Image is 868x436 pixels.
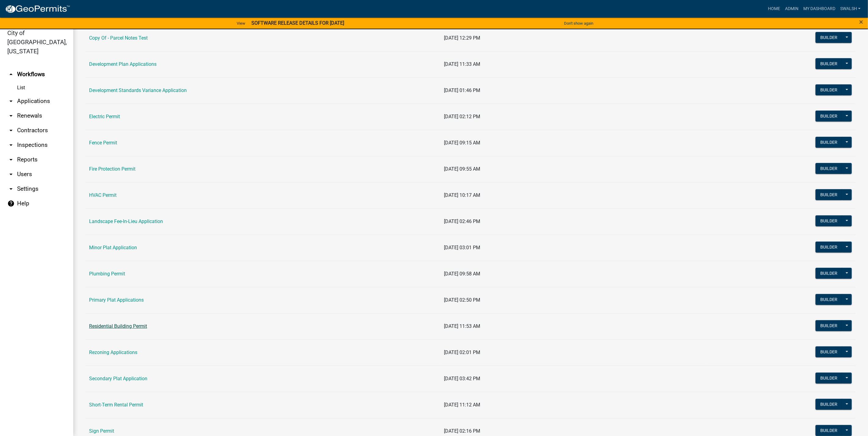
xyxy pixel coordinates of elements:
[816,373,842,384] button: Builder
[444,114,481,119] span: [DATE] 02:12 PM
[89,35,148,41] a: Copy Of - Parcel Notes Test
[444,61,481,67] span: [DATE] 11:33 AM
[816,242,842,253] button: Builder
[816,346,842,357] button: Builder
[444,271,481,277] span: [DATE] 09:58 AM
[89,428,114,434] a: Sign Permit
[89,402,143,408] a: Short-Term Rental Permit
[7,141,15,149] i: arrow_drop_down
[859,18,863,26] span: ×
[7,185,15,193] i: arrow_drop_down
[816,58,842,69] button: Builder
[783,3,801,15] a: Admin
[801,3,838,15] a: My Dashboard
[7,112,15,119] i: arrow_drop_down
[816,399,842,410] button: Builder
[7,71,15,78] i: arrow_drop_up
[89,323,147,329] a: Residential Building Permit
[444,349,481,355] span: [DATE] 02:01 PM
[816,163,842,174] button: Builder
[89,297,144,303] a: Primary Plat Applications
[444,218,481,224] span: [DATE] 02:46 PM
[89,271,125,277] a: Plumbing Permit
[89,349,137,355] a: Rezoning Applications
[7,200,15,207] i: help
[444,245,481,250] span: [DATE] 03:01 PM
[444,87,481,93] span: [DATE] 01:46 PM
[859,18,863,26] button: Close
[765,3,783,15] a: Home
[816,268,842,279] button: Builder
[251,20,344,26] strong: SOFTWARE RELEASE DETAILS FOR [DATE]
[444,376,481,381] span: [DATE] 03:42 PM
[234,18,248,28] a: View
[7,171,15,178] i: arrow_drop_down
[444,192,481,198] span: [DATE] 10:17 AM
[816,320,842,331] button: Builder
[444,297,481,303] span: [DATE] 02:50 PM
[816,425,842,436] button: Builder
[89,192,117,198] a: HVAC Permit
[444,35,481,41] span: [DATE] 12:29 PM
[444,428,481,434] span: [DATE] 02:16 PM
[444,166,481,172] span: [DATE] 09:55 AM
[89,140,117,146] a: Fence Permit
[444,140,481,146] span: [DATE] 09:15 AM
[89,245,137,250] a: Minor Plat Application
[89,166,135,172] a: Fire Protection Permit
[7,127,15,134] i: arrow_drop_down
[816,294,842,305] button: Builder
[816,84,842,95] button: Builder
[444,402,481,408] span: [DATE] 11:12 AM
[89,376,147,381] a: Secondary Plat Application
[562,18,596,28] button: Don't show again
[816,111,842,122] button: Builder
[816,137,842,148] button: Builder
[89,114,120,119] a: Electric Permit
[816,189,842,200] button: Builder
[7,97,15,105] i: arrow_drop_down
[444,323,481,329] span: [DATE] 11:53 AM
[89,61,157,67] a: Development Plan Applications
[816,215,842,226] button: Builder
[7,156,15,163] i: arrow_drop_down
[816,32,842,43] button: Builder
[89,87,187,93] a: Development Standards Variance Application
[89,218,163,224] a: Landscape Fee-In-Lieu Application
[838,3,863,15] a: swalsh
